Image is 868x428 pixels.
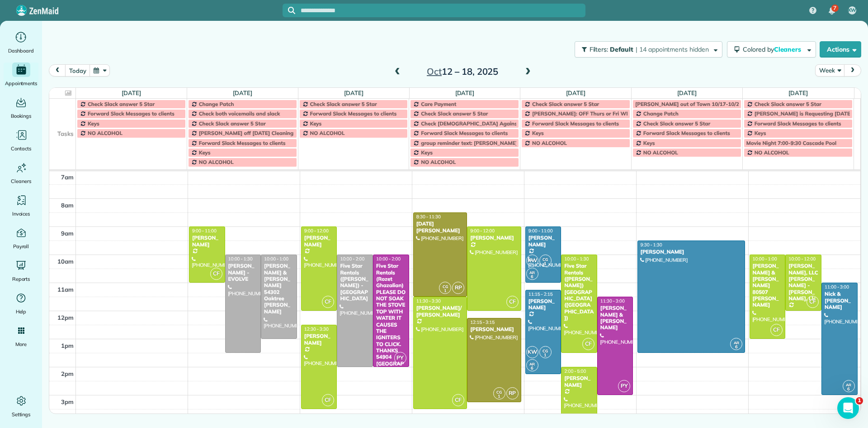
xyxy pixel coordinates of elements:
span: KW [848,7,857,14]
span: NO ALCOHOL [643,149,678,156]
span: CG [443,284,448,289]
a: [DATE] [122,89,141,96]
span: 8:30 - 11:30 [416,214,441,220]
span: 2pm [61,370,74,377]
div: [PERSON_NAME] & [PERSON_NAME] 54302 Oaktree [PERSON_NAME] [264,263,294,315]
span: NO ALCOHOL [532,139,567,146]
span: 11:30 - 3:00 [600,298,625,304]
span: group reminder text: [PERSON_NAME] [421,139,517,146]
small: 6 [527,364,538,373]
iframe: Intercom live chat [837,397,859,419]
span: 9:00 - 11:00 [192,228,217,234]
span: PY [618,380,630,392]
span: | 14 appointments hidden [636,45,709,53]
span: Oct [427,66,442,77]
small: 1 [540,351,551,360]
div: [PERSON_NAME] [528,298,559,311]
span: 7am [61,173,74,181]
span: CF [322,394,334,406]
span: Keys [88,120,99,127]
span: Forward Slack Messages to clients [88,110,175,117]
div: Nick & [PERSON_NAME] [824,291,855,310]
div: [PERSON_NAME] [470,326,518,332]
div: [PERSON_NAME] [304,235,335,248]
span: CG [542,257,548,262]
span: Movie Night 7:00-9:30 Cascade Pool [746,139,837,146]
div: [PERSON_NAME] [470,235,518,241]
small: 6 [527,273,538,281]
span: Change Patch [199,101,234,107]
a: Bookings [4,95,38,120]
div: 7 unread notifications [822,1,841,21]
span: 1pm [61,342,74,349]
div: Five Star Rentals ([PERSON_NAME]) - [GEOGRAPHIC_DATA] [340,263,370,302]
span: Contacts [11,144,31,153]
a: Dashboard [4,30,38,55]
span: Dashboard [8,46,34,55]
span: 10:00 - 2:00 [340,256,364,262]
span: Keys [310,120,322,127]
span: 9am [61,230,74,237]
div: Five Star Rentals (Rozet Ghazalian)PLEASE DO NOT SOAK THE STOVE TOP WITH WATER IT CAUSES THE IGNI... [376,263,406,373]
a: [DATE] [677,89,697,96]
span: 8am [61,202,74,209]
span: CF [322,296,334,308]
div: [PERSON_NAME]/ [PERSON_NAME] [416,305,464,318]
span: Appointments [5,79,38,88]
span: AR [529,361,535,366]
h2: 12 – 18, 2025 [406,67,519,77]
span: RP [506,387,519,399]
a: Appointments [4,63,38,88]
span: Keys [421,149,433,156]
span: 11:30 - 3:30 [416,298,441,304]
svg: Focus search [288,7,295,14]
button: prev [49,64,66,77]
span: 12:15 - 3:15 [470,319,495,325]
span: [PERSON_NAME]: OFF Thurs or Fri WEEKLY [532,110,642,117]
button: Filters: Default | 14 appointments hidden [575,41,722,58]
span: 12:30 - 3:30 [304,326,329,332]
span: Payroll [13,242,29,251]
div: [PERSON_NAME] [192,235,222,248]
span: 11am [57,286,74,293]
button: today [65,64,90,77]
span: Reports [12,274,30,284]
span: NO ALCOHOL [421,159,456,165]
a: [DATE] [344,89,363,96]
a: [DATE] [788,89,808,96]
button: Actions [820,41,861,58]
span: RP [452,282,464,294]
span: Help [16,307,27,316]
button: Colored byCleaners [727,41,816,58]
span: Forward Slack Messages to clients [310,110,397,117]
a: Payroll [4,226,38,251]
small: 1 [540,260,551,268]
div: [PERSON_NAME] [304,333,335,346]
span: 9:00 - 12:00 [470,228,495,234]
span: CG [542,348,548,353]
div: [PERSON_NAME] & [PERSON_NAME] 80507 [PERSON_NAME] [752,263,783,308]
div: [PERSON_NAME] [640,249,743,255]
span: KW [526,255,538,267]
span: Keys [199,149,211,156]
a: [DATE] [455,89,475,96]
span: 10:00 - 12:00 [788,256,816,262]
span: 10:00 - 1:30 [564,256,589,262]
a: Contacts [4,128,38,153]
div: [PERSON_NAME] - EVOLVE [228,263,259,282]
span: Settings [12,410,31,419]
span: Check Slack answer 5 Star [421,110,488,117]
a: Cleaners [4,160,38,186]
span: Filters: [590,45,609,53]
div: [PERSON_NAME], LLC [PERSON_NAME] - [PERSON_NAME], Llc [788,263,819,302]
span: AR [846,382,851,387]
span: Change Patch [643,110,679,117]
span: KW [526,346,538,358]
span: AR [529,270,535,275]
span: 10am [57,258,74,265]
a: Settings [4,394,38,419]
span: 11:15 - 2:15 [528,291,553,297]
small: 6 [843,385,854,394]
span: Check both voicemails and slack [199,110,280,117]
small: 1 [494,392,505,401]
